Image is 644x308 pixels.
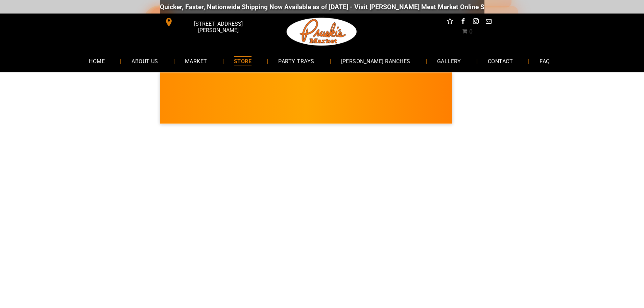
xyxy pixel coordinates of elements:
[121,52,168,70] a: ABOUT US
[174,17,262,37] span: [STREET_ADDRESS][PERSON_NAME]
[160,17,263,27] a: [STREET_ADDRESS][PERSON_NAME]
[469,28,473,35] span: 0
[484,17,493,27] a: email
[268,52,324,70] a: PARTY TRAYS
[427,52,471,70] a: GALLERY
[79,52,115,70] a: HOME
[175,52,217,70] a: MARKET
[331,52,421,70] a: [PERSON_NAME] RANCHES
[160,3,569,11] div: Quicker, Faster, Nationwide Shipping Now Available as of [DATE] - Visit [PERSON_NAME] Meat Market...
[224,52,262,70] a: STORE
[529,52,560,70] a: FAQ
[285,14,358,50] img: Pruski-s+Market+HQ+Logo2-1920w.png
[446,17,454,27] a: Social network
[478,52,523,70] a: CONTACT
[458,17,467,27] a: facebook
[471,17,480,27] a: instagram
